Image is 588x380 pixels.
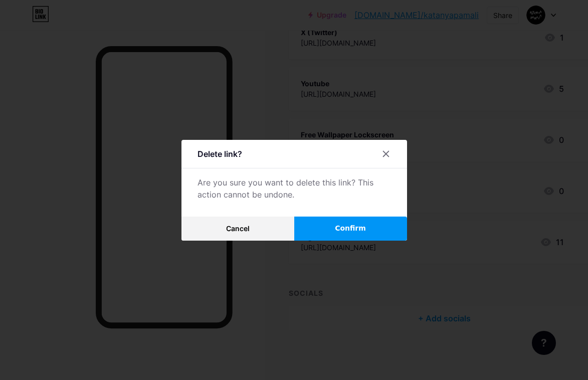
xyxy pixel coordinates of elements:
[294,217,407,241] button: Confirm
[181,217,294,241] button: Cancel
[226,224,250,233] span: Cancel
[198,148,242,160] div: Delete link?
[335,223,366,234] span: Confirm
[198,176,391,201] div: Are you sure you want to delete this link? This action cannot be undone.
